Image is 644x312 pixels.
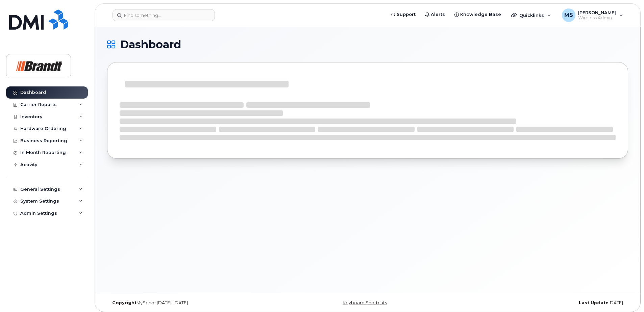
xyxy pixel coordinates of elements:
strong: Copyright [112,300,137,305]
span: Dashboard [120,40,181,50]
div: MyServe [DATE]–[DATE] [107,300,281,306]
a: Keyboard Shortcuts [343,300,387,305]
strong: Last Update [579,300,609,305]
div: [DATE] [454,300,628,306]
